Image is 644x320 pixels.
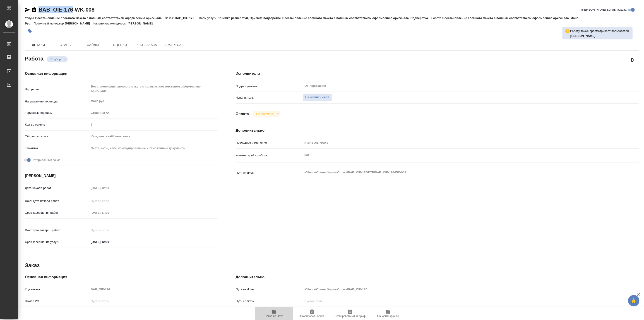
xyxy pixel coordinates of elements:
[303,298,606,304] input: Пустое поле
[25,211,89,215] p: Срок завершения работ
[25,16,35,20] p: Услуга
[334,315,365,318] span: Скопировать мини-бриф
[236,84,303,89] p: Подразделение
[236,287,303,292] p: Путь на drive
[89,298,218,304] input: Пустое поле
[55,42,77,48] span: Этапы
[89,109,218,117] div: Страница А4
[31,158,60,162] span: Нотариальный заказ
[303,169,606,176] textarea: /Clients/Орион Фарма/Orders/BAB_OIE-176/DTP/BAB_OIE-176-WK-008
[136,42,158,48] span: Чат заказа
[89,185,129,191] input: Пустое поле
[236,128,639,133] h4: Дополнительно
[31,7,37,12] button: Скопировать ссылку
[25,186,89,190] p: Дата начала работ
[165,16,175,20] p: Заказ:
[65,22,94,25] p: [PERSON_NAME]
[25,71,218,76] h4: Основная информация
[303,93,332,101] button: Назначить себя
[25,262,40,269] h2: Заказ
[255,112,275,116] button: Не оплачена
[89,286,218,293] input: Пустое поле
[25,173,218,179] h4: [PERSON_NAME]
[25,134,89,139] p: Общая тематика
[82,42,104,48] span: Файлы
[25,287,89,292] p: Код заказа
[628,295,639,306] button: 🙏
[25,7,30,12] button: Скопировать ссылку для ЯМессенджера
[89,209,129,216] input: Пустое поле
[305,95,329,100] span: Назначить себя
[47,56,68,62] div: Подбор
[25,99,89,104] p: Направление перевода
[300,315,324,318] span: Скопировать бриф
[89,227,129,233] input: Пустое поле
[109,42,131,48] span: Оценки
[570,34,596,38] b: [PERSON_NAME]
[25,228,89,233] p: Факт. срок заверш. работ
[570,34,630,38] p: Заборова Александра
[236,111,249,117] h4: Оплата
[236,274,639,280] h4: Дополнительно
[236,141,303,145] p: Последнее изменение
[582,7,627,12] span: [PERSON_NAME] детали заказа
[34,22,65,25] p: Проектный менеджер
[28,42,49,48] span: Детали
[236,153,303,158] p: Комментарий к работе
[377,315,399,318] span: Обновить файлы
[236,71,639,76] h4: Исполнители
[198,16,218,20] p: Этапы услуги
[25,146,89,150] p: Тематика
[252,111,280,117] div: Подбор
[127,22,156,25] p: [PERSON_NAME]
[25,122,89,127] p: Кол-во единиц
[331,307,369,320] button: Скопировать мини-бриф
[175,16,197,20] p: BAB_OIE-176
[631,56,634,64] h2: 0
[303,286,606,293] input: Пустое поле
[89,121,218,128] input: Пустое поле
[25,240,89,244] p: Срок завершения услуги
[89,133,218,140] div: Юридическая/Финансовая
[25,299,89,303] p: Номер РО
[630,296,638,305] span: 🙏
[265,315,283,318] span: Папка на Drive
[236,299,303,303] p: Путь к заказу
[25,87,89,92] p: Вид работ
[369,307,407,320] button: Обновить файлы
[94,22,128,25] p: Клиентские менеджеры
[163,42,185,48] span: SmartCat
[431,16,442,20] p: Работа
[25,111,89,115] p: Тарифные единицы
[25,274,218,280] h4: Основная информация
[293,307,331,320] button: Скопировать бриф
[89,239,129,245] input: ✎ Введи что-нибудь
[218,16,432,20] p: Приемка разверстки, Приемка подверстки, Восстановление сложного макета с полным соответствием офо...
[236,95,303,100] p: Исполнитель
[25,54,43,62] h2: Работа
[255,307,293,320] button: Папка на Drive
[35,16,165,20] p: Восстановление сложного макета с полным соответствием оформлению оригинала
[303,151,606,159] textarea: нот
[25,199,89,203] p: Факт. дата начала работ
[303,139,606,146] input: Пустое поле
[25,26,35,36] button: Добавить тэг
[49,57,62,61] button: Подбор
[236,171,303,175] p: Путь на drive
[38,7,94,13] a: BAB_OIE-176-WK-008
[89,144,218,152] div: Счета, акты, чеки, командировочные и таможенные документы
[570,29,630,33] p: Работу также просматривает пользователь
[89,198,129,204] input: Пустое поле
